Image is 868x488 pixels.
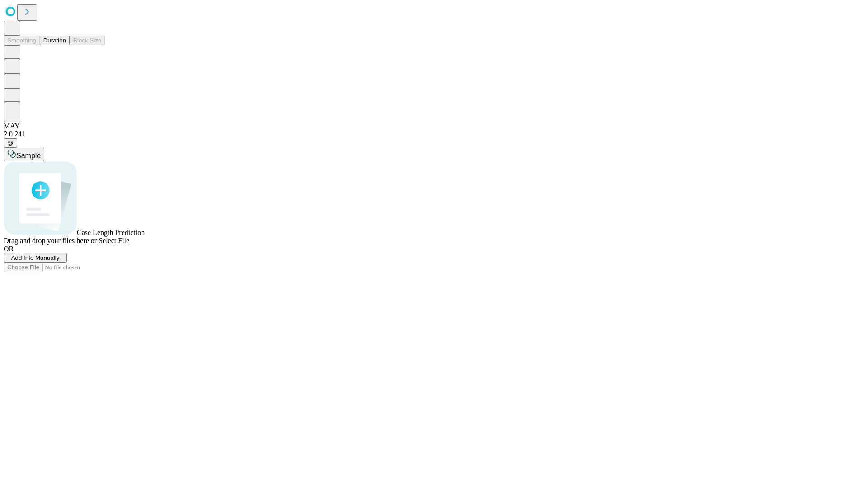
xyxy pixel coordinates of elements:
[99,237,129,244] span: Select File
[4,253,67,263] button: Add Info Manually
[40,36,70,45] button: Duration
[4,148,44,161] button: Sample
[77,229,145,236] span: Case Length Prediction
[7,140,14,146] span: @
[11,254,60,261] span: Add Info Manually
[16,152,41,160] span: Sample
[4,122,864,130] div: MAY
[4,138,17,148] button: @
[70,36,105,45] button: Block Size
[4,237,97,244] span: Drag and drop your files here or
[4,36,40,45] button: Smoothing
[4,130,864,138] div: 2.0.241
[4,245,14,253] span: OR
